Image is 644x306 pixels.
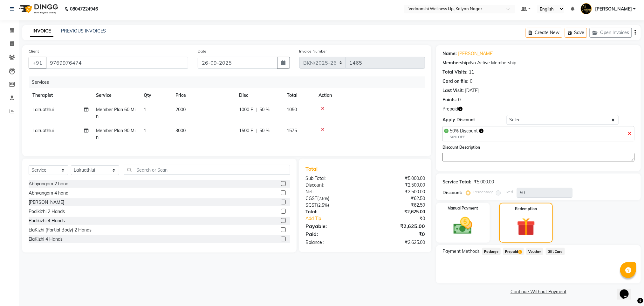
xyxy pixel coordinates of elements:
[301,189,365,195] div: Net:
[287,107,297,112] span: 1050
[305,166,320,172] span: Total
[92,88,140,103] th: Service
[365,222,430,230] div: ₹2,625.00
[365,209,430,215] div: ₹2,625.00
[442,117,506,123] div: Apply Discount
[96,128,135,140] span: Member Plan 90 Min
[287,128,297,133] span: 1575
[442,189,462,196] div: Discount:
[546,248,565,255] span: Gift Card
[442,69,468,75] div: Total Visits:
[301,209,365,215] div: Total:
[442,50,457,57] div: Name:
[124,165,291,175] input: Search or Scan
[442,60,470,66] div: Membership:
[259,127,270,134] span: 50 %
[29,199,64,206] div: [PERSON_NAME]
[305,202,317,208] span: SGST
[235,88,283,103] th: Disc
[301,239,365,246] div: Balance :
[29,208,65,215] div: Podikizhi 2 Hands
[470,78,472,85] div: 0
[365,189,430,195] div: ₹2,500.00
[526,248,543,255] span: Voucher
[29,217,65,224] div: Podikizhi 4 Hands
[590,28,632,38] button: Open Invoices
[442,96,457,103] div: Points:
[504,189,513,195] label: Fixed
[140,88,172,103] th: Qty
[46,57,188,69] input: Search by Name/Mobile/Email/Code
[511,216,541,238] img: _gift.svg
[442,106,458,112] span: Prepaid
[526,28,562,38] button: Create New
[448,215,478,237] img: _cash.svg
[442,78,469,85] div: Card on file:
[442,248,480,255] span: Payment Methods
[301,202,365,209] div: ( )
[365,230,430,238] div: ₹0
[301,222,365,230] div: Payable:
[29,57,46,69] button: +91
[30,25,53,37] a: INVOICE
[465,87,479,94] div: [DATE]
[239,106,253,113] span: 1000 F
[144,128,146,133] span: 1
[518,250,522,254] span: 1
[29,236,63,243] div: ElaKizhi 4 Hands
[565,28,587,38] button: Save
[239,127,253,134] span: 1500 F
[175,107,186,112] span: 2000
[259,106,270,113] span: 50 %
[256,127,257,134] span: |
[365,195,430,202] div: ₹62.50
[301,195,365,202] div: ( )
[256,106,257,113] span: |
[305,196,317,201] span: CGST
[175,128,186,133] span: 3000
[301,230,365,238] div: Paid:
[29,76,430,88] div: Services
[198,48,206,54] label: Date
[617,281,638,300] iframe: chat widget
[442,145,480,150] label: Discount Description
[442,87,464,94] div: Last Visit:
[283,88,315,103] th: Total
[29,88,92,103] th: Therapist
[473,189,494,195] label: Percentage
[595,6,632,12] span: [PERSON_NAME]
[581,3,592,14] img: Ashik
[96,107,135,119] span: Member Plan 60 Min
[482,248,501,255] span: Package
[318,203,328,208] span: 2.5%
[450,134,483,140] div: 50% OFF
[299,48,327,54] label: Invoice Number
[365,175,430,182] div: ₹5,000.00
[319,196,328,201] span: 2.5%
[301,175,365,182] div: Sub Total:
[29,48,39,54] label: Client
[365,202,430,209] div: ₹62.50
[474,179,494,185] div: ₹5,000.00
[450,128,478,134] span: 50% Discount
[29,227,92,233] div: ElaKizhi (Partial Body) 2 Hands
[172,88,235,103] th: Price
[32,128,54,133] span: Lalruathlui
[301,215,376,222] a: Add Tip
[515,206,537,212] label: Redemption
[32,107,54,112] span: Lalruathlui
[365,239,430,246] div: ₹2,625.00
[365,182,430,189] div: ₹2,500.00
[301,182,365,189] div: Discount:
[437,288,640,295] a: Continue Without Payment
[469,69,474,75] div: 11
[458,96,461,103] div: 0
[29,190,68,196] div: Abhyangam 4 hand
[458,50,494,57] a: [PERSON_NAME]
[144,107,146,112] span: 1
[61,28,106,34] a: PREVIOUS INVOICES
[442,60,634,66] div: No Active Membership
[376,215,430,222] div: ₹0
[503,248,524,255] span: Prepaid
[442,179,471,185] div: Service Total:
